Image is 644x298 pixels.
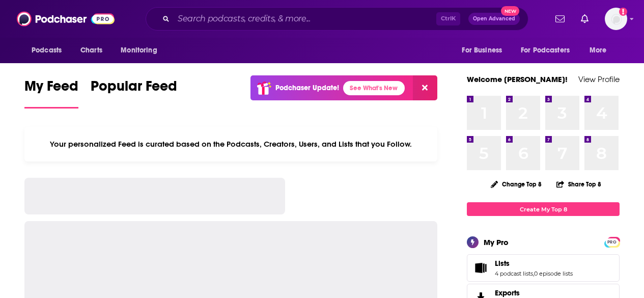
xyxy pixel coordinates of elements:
[343,81,405,95] a: See What's New
[473,16,515,21] span: Open Advanced
[17,9,115,29] img: Podchaser - Follow, Share and Rate Podcasts
[495,259,573,268] a: Lists
[556,174,602,194] button: Share Top 8
[468,13,520,25] button: Open AdvancedNew
[619,8,627,16] svg: Add a profile image
[495,288,520,297] span: Exports
[24,77,78,101] span: My Feed
[91,77,177,101] span: Popular Feed
[590,43,607,58] span: More
[605,8,627,30] span: Logged in as MattieVG
[91,77,177,109] a: Popular Feed
[275,84,339,92] p: Podchaser Update!
[485,178,548,191] button: Change Top 8
[495,259,510,268] span: Lists
[24,77,78,109] a: My Feed
[470,261,491,275] a: Lists
[533,270,534,277] span: ,
[501,6,519,16] span: New
[74,41,108,60] a: Charts
[514,41,584,60] button: open menu
[174,11,436,27] input: Search podcasts, credits, & more...
[80,43,102,58] span: Charts
[32,43,62,58] span: Podcasts
[121,43,157,58] span: Monitoring
[578,74,620,84] a: View Profile
[521,43,570,58] span: For Podcasters
[606,238,618,246] span: PRO
[605,8,627,30] button: Show profile menu
[534,270,573,277] a: 0 episode lists
[467,74,568,84] a: Welcome [PERSON_NAME]!
[436,12,460,25] span: Ctrl K
[582,41,620,60] button: open menu
[484,237,509,247] div: My Pro
[605,8,627,30] img: User Profile
[577,10,593,28] a: Show notifications dropdown
[606,238,618,246] a: PRO
[146,7,528,31] div: Search podcasts, credits, & more...
[551,10,569,28] a: Show notifications dropdown
[114,41,170,60] button: open menu
[24,127,437,161] div: Your personalized Feed is curated based on the Podcasts, Creators, Users, and Lists that you Follow.
[467,202,620,216] a: Create My Top 8
[462,43,502,58] span: For Business
[24,41,75,60] button: open menu
[467,254,620,282] span: Lists
[495,270,533,277] a: 4 podcast lists
[455,41,515,60] button: open menu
